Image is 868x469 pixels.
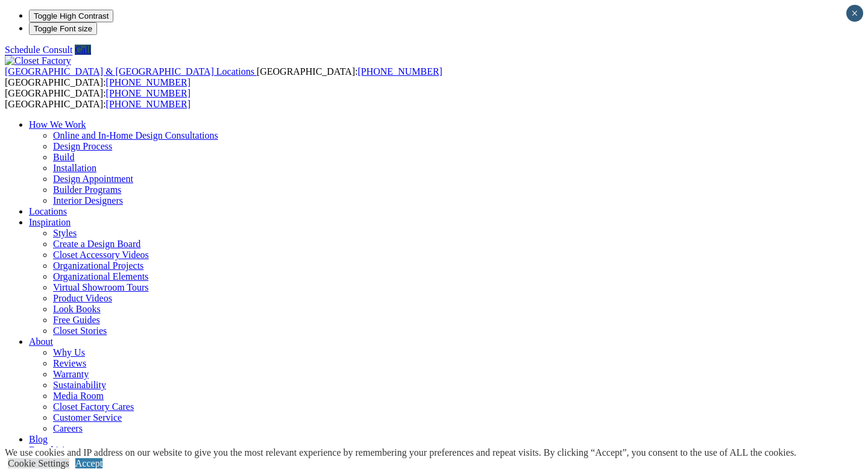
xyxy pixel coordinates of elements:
a: Careers [53,423,83,433]
a: Blog [29,434,48,444]
a: Build [53,152,75,162]
a: Design Appointment [53,174,133,184]
button: Toggle Font size [29,22,97,35]
a: Customer Service [53,412,122,423]
a: Organizational Projects [53,260,143,271]
a: Reviews [53,358,86,368]
button: Close [846,5,863,22]
a: [PHONE_NUMBER] [357,66,442,77]
a: [PHONE_NUMBER] [106,99,190,109]
span: Toggle Font size [34,24,92,33]
a: [GEOGRAPHIC_DATA] & [GEOGRAPHIC_DATA] Locations [5,66,257,77]
a: Free Guides [53,315,100,325]
span: [GEOGRAPHIC_DATA]: [GEOGRAPHIC_DATA]: [5,66,442,87]
a: How We Work [29,119,86,130]
img: Closet Factory [5,55,71,66]
a: About [29,336,53,347]
button: Toggle High Contrast [29,10,113,22]
a: Media Room [53,391,104,401]
div: We use cookies and IP address on our website to give you the most relevant experience by remember... [5,447,796,458]
a: Online and In-Home Design Consultations [53,130,218,140]
a: Why Us [53,347,85,357]
a: Closet Factory Cares [53,401,134,412]
a: Cookie Settings [8,458,69,468]
a: Inspiration [29,217,71,227]
a: Design Process [53,141,112,151]
a: Installation [53,163,96,173]
span: Toggle High Contrast [34,11,108,20]
a: Call [75,45,91,55]
a: Product Videos [53,293,112,303]
a: Schedule Consult [5,45,72,55]
a: Locations [29,206,67,216]
a: Look Books [53,304,101,314]
a: [PHONE_NUMBER] [106,88,190,98]
a: Warranty [53,369,89,379]
span: [GEOGRAPHIC_DATA]: [GEOGRAPHIC_DATA]: [5,88,190,109]
a: Closet Stories [53,326,107,336]
a: Create a Design Board [53,239,140,249]
a: Virtual Showroom Tours [53,282,149,292]
a: Organizational Elements [53,271,148,282]
a: Franchising [29,445,75,455]
a: Builder Programs [53,184,121,195]
a: Accept [75,458,102,468]
a: [PHONE_NUMBER] [106,77,190,87]
a: Styles [53,228,77,238]
a: Closet Accessory Videos [53,250,149,260]
span: [GEOGRAPHIC_DATA] & [GEOGRAPHIC_DATA] Locations [5,66,254,77]
a: Sustainability [53,380,106,390]
a: Interior Designers [53,195,123,206]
